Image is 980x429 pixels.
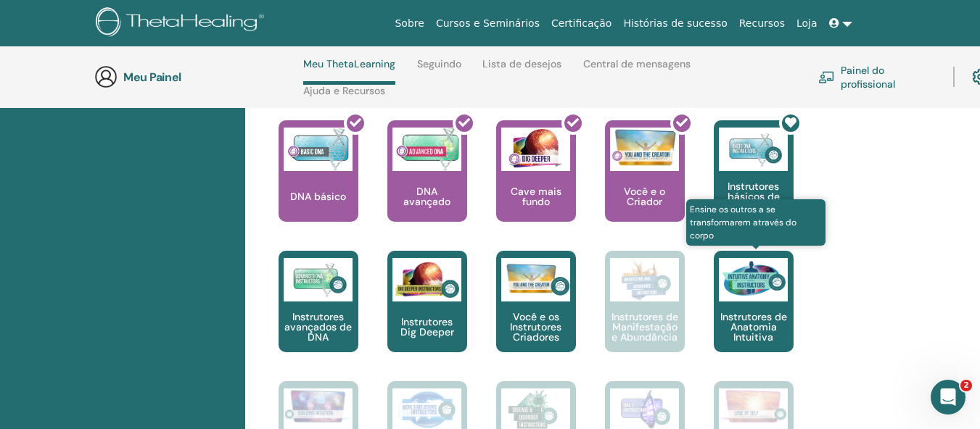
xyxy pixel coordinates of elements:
font: 2 [963,380,969,390]
font: Meu Painel [123,70,181,85]
img: Você e o Criador [610,128,679,167]
font: Instrutores Dig Deeper [400,315,454,338]
font: Cursos e Seminários [436,17,540,29]
font: Meu ThetaLearning [303,57,395,70]
a: Ajuda e Recursos [303,85,385,108]
a: Instrutores Dig Deeper Instrutores Dig Deeper [387,251,467,381]
font: Loja [796,17,818,29]
font: Lista de desejos [482,57,561,70]
font: Instrutores de Anatomia Intuitiva [720,310,787,343]
img: Instrutores da Criança Intuitiva em Mim [284,388,353,424]
font: Seguindo [417,57,461,70]
img: Instrutores de Manifestação e Abundância [610,258,679,301]
a: Loja [791,10,823,37]
img: logo.png [96,7,269,40]
font: Ajuda e Recursos [303,84,385,97]
img: Instrutores avançados de DNA [284,258,353,301]
font: Instrutores avançados de DNA [284,310,352,343]
img: DNA básico [284,128,353,171]
img: Cave mais fundo [501,128,570,171]
a: Instrutores de Manifestação e Abundância Instrutores de Manifestação e Abundância [605,251,685,381]
a: Ensine os outros a se transformarem através do corpo Instrutores de Anatomia Intuitiva Instrutore... [714,251,794,381]
font: Central de mensagens [583,57,691,70]
a: Instrutores avançados de DNA Instrutores avançados de DNA [279,251,358,381]
img: generic-user-icon.jpg [94,65,118,88]
iframe: Chat ao vivo do Intercom [931,380,965,415]
font: Painel do profissional [841,64,895,91]
img: chalkboard-teacher.svg [818,71,835,83]
a: Lista de desejos [482,58,561,81]
a: Cursos e Seminários [430,10,545,37]
a: Instrutores básicos de DNA Instrutores básicos de DNA [714,120,794,251]
font: Ensine os outros a se transformarem através do corpo [690,204,796,241]
font: Você e os Instrutores Criadores [510,310,561,343]
img: Instrutores de Anatomia Intuitiva [719,258,788,301]
a: Você e os Instrutores Criadores Você e os Instrutores Criadores [496,251,576,381]
img: DNA avançado [392,128,461,171]
font: Instrutores de Manifestação e Abundância [612,310,678,343]
font: Recursos [739,17,785,29]
a: Certificação [545,10,617,37]
img: Você e os Instrutores Criadores [501,258,570,301]
a: Recursos [733,10,791,37]
img: Instrutores de Amor a Si Mesmo [719,388,788,424]
a: Você e o Criador Você e o Criador [605,120,685,251]
a: Seguindo [417,58,461,81]
font: Certificação [551,17,612,29]
font: Sobre [395,17,424,29]
a: Histórias de sucesso [617,10,733,37]
img: Instrutores básicos de DNA [719,128,788,171]
a: Central de mensagens [583,58,691,81]
a: Painel do profissional [818,61,936,93]
a: DNA básico DNA básico [279,120,358,251]
a: DNA avançado DNA avançado [387,120,467,251]
a: Meu ThetaLearning [303,58,395,85]
font: Histórias de sucesso [623,17,727,29]
a: Cave mais fundo Cave mais fundo [496,120,576,251]
a: Sobre [389,10,429,37]
img: Instrutores Dig Deeper [392,258,461,301]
